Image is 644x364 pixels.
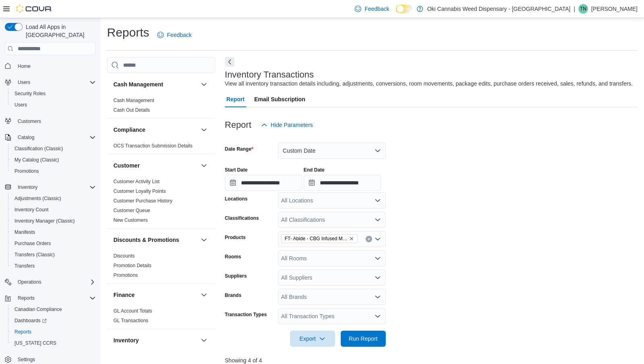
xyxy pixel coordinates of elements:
[14,157,59,163] span: My Catalog (Classic)
[578,4,588,14] div: TJ Nassiri
[11,155,96,165] span: My Catalog (Classic)
[14,168,39,174] span: Promotions
[107,141,215,154] div: Compliance
[374,236,381,242] button: Open list of options
[285,235,348,243] span: FT- Abide - CBG Infused Mango 1:1:1 Pre-Roll - Hybrid - 3x0.5g
[11,205,52,215] a: Inventory Count
[374,274,381,281] button: Open list of options
[11,316,96,325] span: Dashboards
[113,217,148,223] a: New Customers
[16,5,52,13] img: Cova
[11,305,65,314] a: Canadian Compliance
[374,217,381,223] button: Open list of options
[374,255,381,262] button: Open list of options
[14,102,27,108] span: Users
[396,5,413,13] input: Dark Mode
[2,115,99,127] button: Customers
[107,25,149,41] h1: Reports
[167,31,191,39] span: Feedback
[225,167,248,173] label: Start Date
[2,132,99,143] button: Catalog
[113,308,152,314] a: GL Account Totals
[113,179,160,184] a: Customer Activity List
[349,236,354,241] button: Remove FT- Abide - CBG Infused Mango 1:1:1 Pre-Roll - Hybrid - 3x0.5g from selection in this group
[2,276,99,288] button: Operations
[14,317,47,324] span: Dashboards
[107,251,215,283] div: Discounts & Promotions
[113,208,150,213] a: Customer Queue
[11,194,64,203] a: Adjustments (Classic)
[113,336,198,344] button: Inventory
[14,293,96,303] span: Reports
[8,154,99,166] button: My Catalog (Classic)
[374,197,381,204] button: Open list of options
[225,273,247,279] label: Suppliers
[23,23,96,39] span: Load All Apps in [GEOGRAPHIC_DATA]
[113,318,148,323] a: GL Transactions
[11,100,96,110] span: Users
[199,161,209,170] button: Customer
[113,236,179,244] h3: Discounts & Promotions
[11,239,54,248] a: Purchase Orders
[225,311,267,318] label: Transaction Types
[113,126,145,134] h3: Compliance
[14,145,63,152] span: Classification (Classic)
[14,116,96,126] span: Customers
[14,306,62,313] span: Canadian Compliance
[8,260,99,272] button: Transfers
[281,234,358,243] span: FT- Abide - CBG Infused Mango 1:1:1 Pre-Roll - Hybrid - 3x0.5g
[107,306,215,329] div: Finance
[11,239,96,248] span: Purchase Orders
[154,27,195,43] a: Feedback
[2,182,99,193] button: Inventory
[113,126,198,134] button: Compliance
[18,63,31,70] span: Home
[11,216,96,226] span: Inventory Manager (Classic)
[18,279,41,285] span: Operations
[14,133,37,142] button: Catalog
[8,326,99,337] button: Reports
[8,304,99,315] button: Canadian Compliance
[11,250,96,260] span: Transfers (Classic)
[11,166,96,176] span: Promotions
[14,229,35,235] span: Manifests
[374,294,381,300] button: Open list of options
[225,215,259,221] label: Classifications
[225,57,235,67] button: Next
[304,167,325,173] label: End Date
[113,272,138,278] a: Promotions
[11,250,58,260] a: Transfers (Classic)
[14,90,45,97] span: Security Roles
[14,61,96,71] span: Home
[8,166,99,177] button: Promotions
[278,143,386,159] button: Custom Date
[113,291,198,299] button: Finance
[225,175,302,191] input: Press the down key to open a popover containing a calendar.
[199,235,209,245] button: Discounts & Promotions
[113,198,173,204] a: Customer Purchase History
[18,184,37,190] span: Inventory
[14,78,96,87] span: Users
[8,143,99,154] button: Classification (Classic)
[295,331,330,347] span: Export
[8,315,99,326] a: Dashboards
[341,331,386,347] button: Run Report
[113,80,163,88] h3: Cash Management
[199,290,209,300] button: Finance
[8,204,99,215] button: Inventory Count
[113,236,198,244] button: Discounts & Promotions
[14,182,96,192] span: Inventory
[14,207,49,213] span: Inventory Count
[113,98,154,103] a: Cash Management
[11,327,96,337] span: Reports
[113,107,150,113] a: Cash Out Details
[113,336,139,344] h3: Inventory
[113,253,135,259] a: Discounts
[364,5,389,13] span: Feedback
[199,80,209,89] button: Cash Management
[11,227,96,237] span: Manifests
[14,78,33,87] button: Users
[113,162,140,170] h3: Customer
[11,89,96,98] span: Security Roles
[271,121,313,129] span: Hide Parameters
